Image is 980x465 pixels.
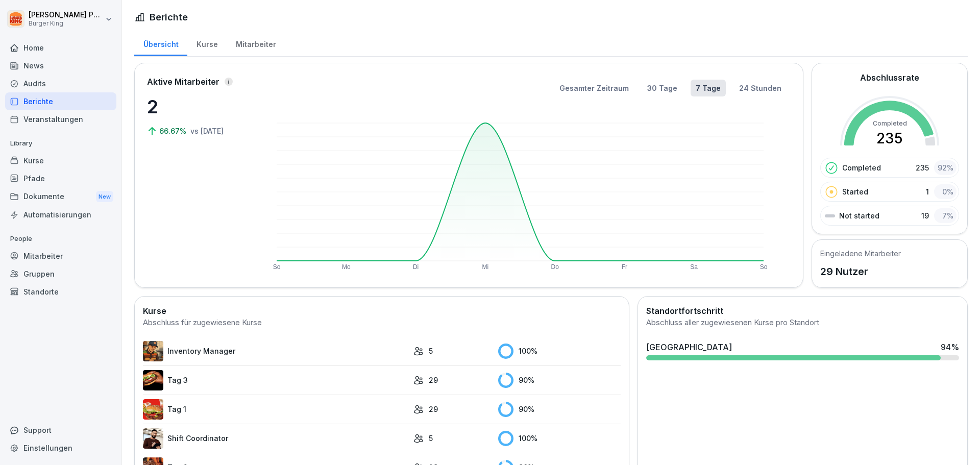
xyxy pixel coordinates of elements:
a: Pfade [5,169,116,187]
a: Standorte [5,283,116,301]
p: [PERSON_NAME] Pecher [29,11,103,19]
p: vs [DATE] [190,126,224,136]
text: Sa [690,263,698,271]
div: [GEOGRAPHIC_DATA] [646,341,732,353]
p: 19 [921,210,929,221]
a: Tag 3 [143,370,408,390]
a: Einstellungen [5,439,116,457]
div: 7 % [934,208,957,223]
a: Übersicht [134,30,187,56]
div: 90 % [498,373,621,388]
p: Aktive Mitarbeiter [147,76,219,88]
button: Gesamter Zeitraum [554,80,634,96]
button: 7 Tage [691,80,726,96]
img: kxzo5hlrfunza98hyv09v55a.png [143,399,163,420]
text: Do [551,263,559,271]
div: Support [5,421,116,439]
div: New [96,191,113,203]
img: q4kvd0p412g56irxfxn6tm8s.png [143,428,163,449]
div: 90 % [498,402,621,417]
img: o1h5p6rcnzw0lu1jns37xjxx.png [143,341,163,361]
p: 29 [429,375,438,385]
p: 2 [147,93,249,120]
h5: Eingeladene Mitarbeiter [820,248,901,259]
a: DokumenteNew [5,187,116,206]
text: So [760,263,768,271]
div: 100 % [498,344,621,359]
div: Abschluss aller zugewiesenen Kurse pro Standort [646,317,959,329]
p: 29 [429,404,438,414]
div: 100 % [498,431,621,446]
p: Not started [839,210,879,221]
p: 29 Nutzer [820,264,901,279]
a: Shift Coordinator [143,428,408,449]
text: Mo [342,263,351,271]
p: 1 [926,186,929,197]
text: Fr [622,263,627,271]
p: 5 [429,346,433,356]
a: Gruppen [5,265,116,283]
div: Abschluss für zugewiesene Kurse [143,317,621,329]
p: Library [5,135,116,152]
a: Berichte [5,92,116,110]
p: 5 [429,433,433,444]
a: Home [5,39,116,57]
h2: Kurse [143,305,621,317]
a: Inventory Manager [143,341,408,361]
text: Mi [482,263,489,271]
button: 24 Stunden [734,80,787,96]
a: Tag 1 [143,399,408,420]
div: 0 % [934,184,957,199]
a: [GEOGRAPHIC_DATA]94% [642,337,963,364]
button: 30 Tage [642,80,682,96]
p: People [5,231,116,247]
a: News [5,57,116,75]
div: Dokumente [5,187,116,206]
h2: Standortfortschritt [646,305,959,317]
p: 66.67% [159,126,188,136]
a: Kurse [187,30,227,56]
a: Mitarbeiter [5,247,116,265]
p: Completed [842,162,881,173]
div: 94 % [941,341,959,353]
a: Veranstaltungen [5,110,116,128]
text: So [273,263,281,271]
text: Di [413,263,419,271]
a: Audits [5,75,116,92]
p: 235 [916,162,929,173]
a: Mitarbeiter [227,30,285,56]
h2: Abschlussrate [860,71,919,84]
a: Automatisierungen [5,206,116,224]
p: Burger King [29,20,103,27]
img: cq6tslmxu1pybroki4wxmcwi.png [143,370,163,390]
a: Kurse [5,152,116,169]
div: 92 % [934,160,957,175]
p: Started [842,186,868,197]
h1: Berichte [150,10,188,24]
